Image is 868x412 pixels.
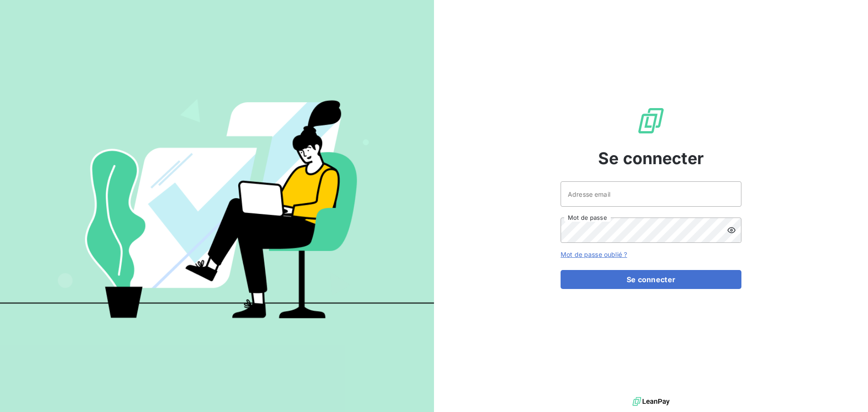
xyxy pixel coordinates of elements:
img: logo [632,395,670,408]
input: placeholder [561,181,741,207]
button: Se connecter [561,270,741,289]
a: Mot de passe oublié ? [561,251,627,258]
img: Logo LeanPay [637,106,665,135]
span: Se connecter [598,146,704,170]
